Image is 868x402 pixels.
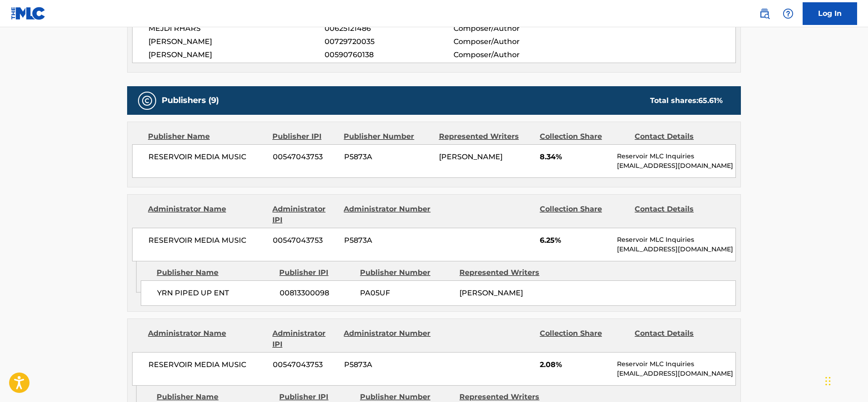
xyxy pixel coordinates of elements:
[779,5,797,23] div: Help
[617,235,735,245] p: Reservoir MLC Inquiries
[454,36,571,47] span: Composer/Author
[272,131,337,142] div: Publisher IPI
[273,235,337,246] span: 00547043753
[272,204,337,226] div: Administrator IPI
[823,358,868,402] iframe: Chat Widget
[148,36,325,47] span: [PERSON_NAME]
[540,131,628,142] div: Collection Share
[540,204,628,226] div: Collection Share
[540,152,610,162] span: 8.34%
[459,267,552,278] div: Represented Writers
[755,5,774,23] a: Public Search
[439,152,503,161] span: [PERSON_NAME]
[280,288,353,299] span: 00813300098
[454,49,571,60] span: Composer/Author
[344,152,432,162] span: P5873A
[759,8,770,19] img: search
[162,95,219,106] h5: Publishers (9)
[698,96,723,105] span: 65.61 %
[635,131,723,142] div: Contact Details
[783,8,794,19] img: help
[344,328,432,350] div: Administrator Number
[148,131,266,142] div: Publisher Name
[273,152,337,162] span: 00547043753
[650,95,723,106] div: Total shares:
[344,235,432,246] span: P5873A
[142,95,153,106] img: Publishers
[617,152,735,161] p: Reservoir MLC Inquiries
[325,23,454,34] span: 00625121486
[344,359,432,370] span: P5873A
[635,204,723,226] div: Contact Details
[272,328,337,350] div: Administrator IPI
[617,245,735,254] p: [EMAIL_ADDRESS][DOMAIN_NAME]
[344,131,432,142] div: Publisher Number
[157,267,272,278] div: Publisher Name
[279,267,353,278] div: Publisher IPI
[617,369,735,378] p: [EMAIL_ADDRESS][DOMAIN_NAME]
[540,328,628,350] div: Collection Share
[148,328,266,350] div: Administrator Name
[273,359,337,370] span: 00547043753
[148,49,325,60] span: [PERSON_NAME]
[325,36,454,47] span: 00729720035
[360,267,453,278] div: Publisher Number
[454,23,571,34] span: Composer/Author
[540,235,610,246] span: 6.25%
[325,49,454,60] span: 00590760138
[459,289,523,297] span: [PERSON_NAME]
[148,235,266,246] span: RESERVOIR MEDIA MUSIC
[635,328,723,350] div: Contact Details
[540,359,610,370] span: 2.08%
[360,288,453,299] span: PA05UF
[148,23,325,34] span: MEJDI RHARS
[439,131,533,142] div: Represented Writers
[148,359,266,370] span: RESERVOIR MEDIA MUSIC
[148,204,266,226] div: Administrator Name
[803,2,857,25] a: Log In
[11,7,46,20] img: MLC Logo
[617,161,735,171] p: [EMAIL_ADDRESS][DOMAIN_NAME]
[617,359,735,369] p: Reservoir MLC Inquiries
[825,368,831,395] div: Drag
[148,152,266,162] span: RESERVOIR MEDIA MUSIC
[344,204,432,226] div: Administrator Number
[157,288,273,299] span: YRN PIPED UP ENT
